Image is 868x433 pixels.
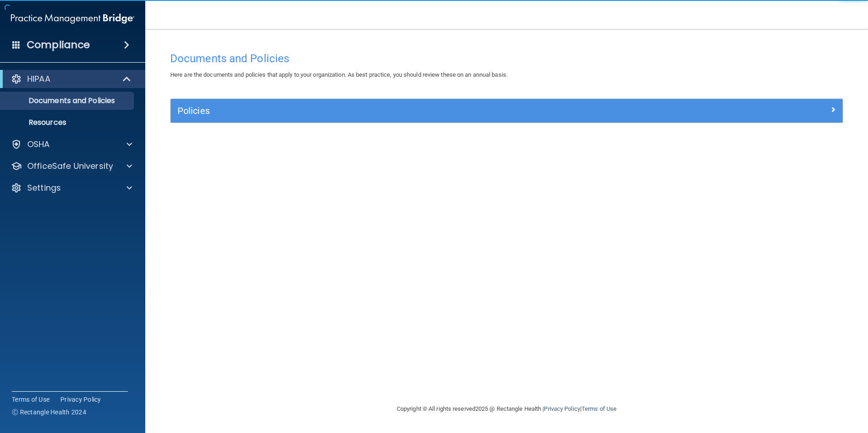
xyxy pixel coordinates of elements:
[170,71,508,78] span: Here are the documents and policies that apply to your organization. As best practice, you should...
[11,182,132,193] a: Settings
[582,405,616,412] a: Terms of Use
[178,106,668,116] h5: Policies
[60,395,101,404] a: Privacy Policy
[11,10,134,28] img: PMB logo
[341,394,672,423] div: Copyright © All rights reserved 2025 @ Rectangle Health | |
[6,96,130,105] p: Documents and Policies
[27,182,61,193] p: Settings
[170,53,843,64] h4: Documents and Policies
[27,39,90,51] h4: Compliance
[27,161,113,172] p: OfficeSafe University
[27,74,50,84] p: HIPAA
[11,74,132,84] a: HIPAA
[178,103,836,118] a: Policies
[27,139,50,150] p: OSHA
[6,118,130,127] p: Resources
[12,395,49,404] a: Terms of Use
[11,161,132,172] a: OfficeSafe University
[544,405,580,412] a: Privacy Policy
[12,408,86,417] span: Ⓒ Rectangle Health 2024
[11,139,132,150] a: OSHA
